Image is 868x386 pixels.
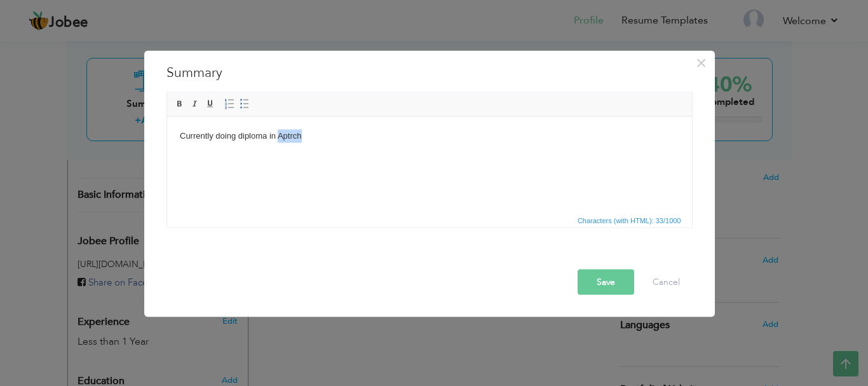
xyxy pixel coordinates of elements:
span: × [696,51,707,74]
button: Close [691,52,712,72]
h3: Summary [166,63,693,82]
a: Insert/Remove Bulleted List [238,97,252,111]
iframe: Rich Text Editor, summaryEditor [167,116,692,212]
span: Characters (with HTML): 33/1000 [575,214,684,226]
a: Underline [203,97,217,111]
div: Statistics [575,214,685,226]
button: Cancel [640,269,693,294]
a: Insert/Remove Numbered List [222,97,236,111]
button: Save [578,269,634,294]
a: Italic [188,97,202,111]
a: Bold [173,97,187,111]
